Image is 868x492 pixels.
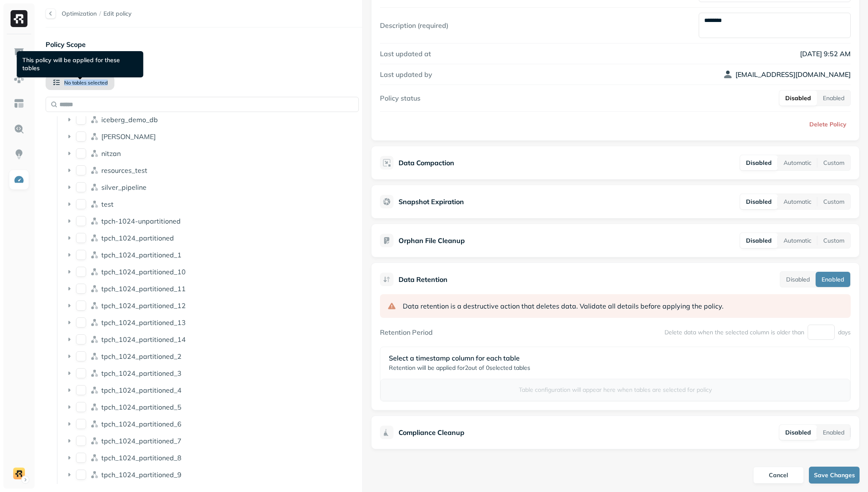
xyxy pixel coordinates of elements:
button: tpch_1024_partitioned_4 [76,385,86,395]
button: tpch_1024_partitioned_6 [76,419,86,429]
p: tpch_1024_partitioned_2 [101,352,182,361]
button: Enabled [817,425,850,440]
span: Data retention is a destructive action that deletes data. [403,301,578,311]
div: lee[PERSON_NAME] [62,130,359,143]
button: tpch_1024_partitioned_3 [76,368,86,378]
div: silver_pipelinesilver_pipeline [62,180,359,194]
button: tpch_1024_partitioned_5 [76,402,86,412]
div: tpch_1024_partitioned_6tpch_1024_partitioned_6 [62,417,359,431]
button: tpch_1024_partitioned_11 [76,284,86,294]
p: tpch_1024_partitioned_5 [101,403,182,411]
div: tpch-1024-unpartitionedtpch-1024-unpartitioned [62,214,359,228]
div: tpch_1024_partitioned_13tpch_1024_partitioned_13 [62,316,359,329]
span: tpch_1024_partitioned_9 [101,470,182,479]
p: Data Compaction [399,158,454,168]
button: tpch_1024_partitioned_14 [76,334,86,344]
p: days [838,328,851,336]
div: nitzannitzan [62,147,359,160]
img: Dashboard [14,47,24,58]
div: This policy will be applied for these tables [17,51,144,77]
span: silver_pipeline [101,183,146,191]
button: Automatic [778,155,817,170]
p: iceberg_demo_db [101,115,158,124]
p: Compliance Cleanup [399,427,464,437]
button: iceberg_demo_db [76,115,86,125]
label: Retention Period [380,328,433,336]
button: tpch_1024_partitioned [76,233,86,243]
span: tpch_1024_partitioned_12 [101,301,186,310]
div: tpch_1024_partitionedtpch_1024_partitioned [62,231,359,245]
p: Data Retention [399,274,448,284]
button: Disabled [740,194,778,209]
button: tpch_1024_partitioned_10 [76,267,86,277]
button: silver_pipeline [76,182,86,192]
button: Custom [817,194,850,209]
button: Disabled [779,90,817,106]
p: resources_test [101,166,147,175]
button: tpch_1024_partitioned_7 [76,436,86,446]
div: tpch_1024_partitioned_11tpch_1024_partitioned_11 [62,282,359,295]
div: tpch_1024_partitioned_4tpch_1024_partitioned_4 [62,383,359,397]
div: resources_testresources_test [62,164,359,177]
button: Custom [817,233,850,248]
p: [EMAIL_ADDRESS][DOMAIN_NAME] [735,69,851,79]
div: tpch_1024_partitioned_14tpch_1024_partitioned_14 [62,333,359,346]
label: Description (required) [380,21,448,30]
p: Select a timestamp column for each table [389,354,842,362]
div: tpch_1024_partitioned_3tpch_1024_partitioned_3 [62,366,359,380]
p: tpch_1024_partitioned [101,234,174,242]
div: tpch_1024_partitioned_8tpch_1024_partitioned_8 [62,451,359,465]
button: Disabled [740,155,778,170]
img: demo [13,467,25,479]
p: lee [101,132,156,141]
span: Edit policy [103,10,132,18]
button: Disabled [779,425,817,440]
p: tpch_1024_partitioned_1 [101,251,182,259]
button: No tables selected [46,75,114,90]
p: tpch_1024_partitioned_11 [101,284,186,293]
p: Orphan File Cleanup [399,235,465,246]
p: tpch_1024_partitioned_14 [101,335,186,344]
div: tpch_1024_partitioned_2tpch_1024_partitioned_2 [62,350,359,363]
label: Last updated by [380,70,432,79]
div: tpch_1024_partitioned_5tpch_1024_partitioned_5 [62,400,359,414]
img: Query Explorer [14,123,24,134]
p: nitzan [101,149,121,158]
span: tpch_1024_partitioned_13 [101,318,186,327]
button: Automatic [778,233,817,248]
a: Optimization [62,10,97,17]
img: Optimization [14,174,24,185]
label: Policy status [380,94,420,102]
img: Assets [14,73,24,84]
span: tpch_1024_partitioned_10 [101,268,186,276]
img: Insights [14,149,24,160]
img: Ryft [11,10,27,27]
span: No tables selected [64,79,108,86]
button: tpch_1024_partitioned_12 [76,301,86,311]
div: tpch_1024_partitioned_10tpch_1024_partitioned_10 [62,265,359,279]
button: tpch_1024_partitioned_2 [76,351,86,361]
span: Validate all details before applying the policy. [580,301,724,311]
label: Last updated at [380,49,431,58]
p: Snapshot Expiration [399,197,464,207]
button: lee [76,131,86,142]
button: Automatic [778,194,817,209]
span: tpch-1024-unpartitioned [101,217,181,225]
span: test [101,200,114,208]
button: tpch_1024_partitioned_9 [76,470,86,480]
div: iceberg_demo_dbiceberg_demo_db [62,113,359,126]
p: Table configuration will appear here when tables are selected for policy [388,386,843,394]
p: tpch_1024_partitioned_7 [101,437,182,445]
button: Delete Policy [803,117,851,132]
p: tpch_1024_partitioned_4 [101,386,182,394]
div: tpch_1024_partitioned_9tpch_1024_partitioned_9 [62,468,359,481]
div: tpch_1024_partitioned_1tpch_1024_partitioned_1 [62,248,359,262]
span: tpch_1024_partitioned_3 [101,369,182,377]
button: test [76,199,86,209]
